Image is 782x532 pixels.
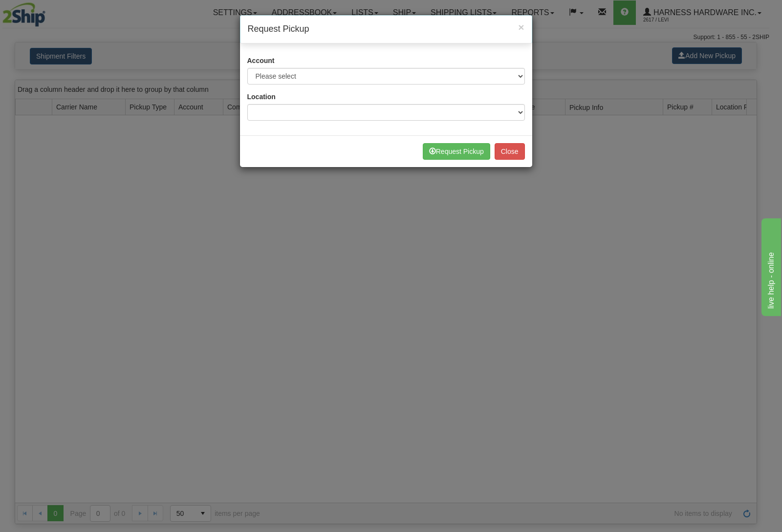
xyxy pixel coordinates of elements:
[248,23,524,36] h4: Request Pickup
[423,143,490,160] button: Request Pickup
[760,216,781,316] iframe: chat widget
[247,92,276,102] label: Location
[518,22,524,32] button: Close
[518,21,524,33] span: ×
[495,143,525,160] button: Close
[247,56,275,65] label: Account
[7,6,90,18] div: live help - online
